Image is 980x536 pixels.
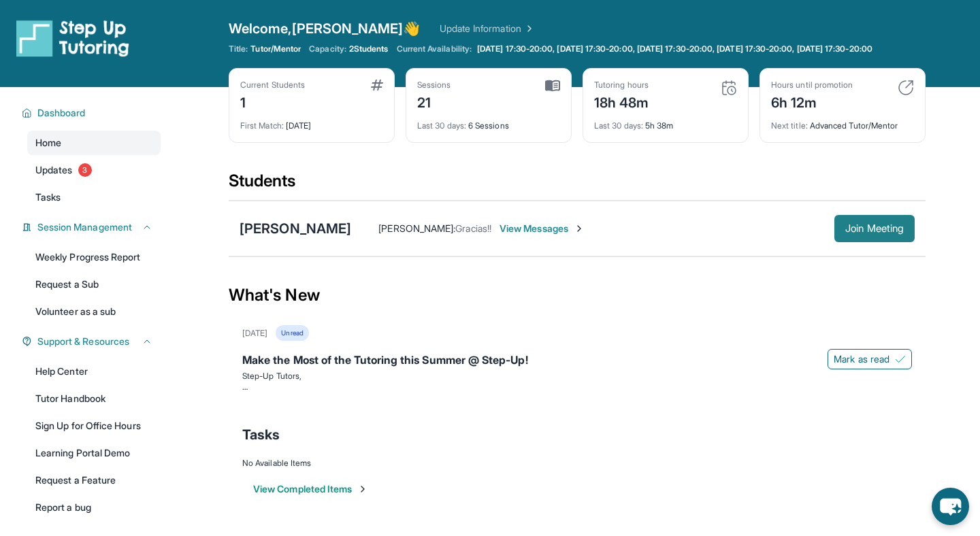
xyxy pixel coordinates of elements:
[240,112,383,131] div: [DATE]
[242,352,912,371] div: Make the Most of the Tutoring this Summer @ Step-Up!
[474,44,875,54] a: [DATE] 17:30-20:00, [DATE] 17:30-20:00, [DATE] 17:30-20:00, [DATE] 17:30-20:00, [DATE] 17:30-20:00
[35,190,61,204] span: Tasks
[27,414,161,438] a: Sign Up for Office Hours
[309,44,346,54] span: Capacity:
[771,120,808,131] span: Next title :
[37,220,132,234] span: Session Management
[35,163,73,177] span: Updates
[16,19,129,57] img: logo
[771,90,853,112] div: 6h 12m
[417,120,466,131] span: Last 30 days :
[27,158,161,182] a: Updates3
[828,349,912,369] button: Mark as read
[32,335,152,348] button: Support & Resources
[349,44,389,54] span: 2 Students
[898,80,914,96] img: card
[229,19,421,38] span: Welcome, [PERSON_NAME] 👋
[253,482,368,496] button: View Completed Items
[240,80,305,90] div: Current Students
[229,44,248,54] span: Title:
[378,222,455,234] span: [PERSON_NAME] :
[27,386,161,411] a: Tutor Handbook
[477,44,872,54] span: [DATE] 17:30-20:00, [DATE] 17:30-20:00, [DATE] 17:30-20:00, [DATE] 17:30-20:00, [DATE] 17:30-20:00
[229,265,926,325] div: What's New
[78,163,92,177] span: 3
[242,458,912,469] div: No Available Items
[276,325,308,341] div: Unread
[417,112,560,131] div: 6 Sessions
[240,120,284,131] span: First Match :
[932,488,969,525] button: chat-button
[834,352,889,366] span: Mark as read
[27,131,161,155] a: Home
[594,112,737,131] div: 5h 38m
[721,80,737,96] img: card
[32,106,152,120] button: Dashboard
[32,220,152,234] button: Session Management
[417,90,451,112] div: 21
[455,222,491,234] span: Gracias!!
[895,354,906,365] img: Mark as read
[545,80,560,92] img: card
[250,44,301,54] span: Tutor/Mentor
[834,215,915,242] button: Join Meeting
[594,90,649,112] div: 18h 48m
[242,328,267,339] div: [DATE]
[242,371,912,382] p: Step-Up Tutors,
[27,299,161,324] a: Volunteer as a sub
[27,468,161,492] a: Request a Feature
[371,80,383,90] img: card
[417,80,451,90] div: Sessions
[37,335,129,348] span: Support & Resources
[27,359,161,384] a: Help Center
[27,245,161,269] a: Weekly Progress Report
[229,170,926,200] div: Students
[27,272,161,297] a: Request a Sub
[574,223,585,234] img: Chevron-Right
[35,136,61,150] span: Home
[27,185,161,210] a: Tasks
[27,441,161,465] a: Learning Portal Demo
[771,80,853,90] div: Hours until promotion
[242,425,280,444] span: Tasks
[594,80,649,90] div: Tutoring hours
[440,22,535,35] a: Update Information
[240,219,351,238] div: [PERSON_NAME]
[771,112,914,131] div: Advanced Tutor/Mentor
[594,120,643,131] span: Last 30 days :
[845,224,904,233] span: Join Meeting
[37,106,86,120] span: Dashboard
[240,90,305,112] div: 1
[521,22,535,35] img: Chevron Right
[397,44,472,54] span: Current Availability:
[27,495,161,520] a: Report a bug
[500,222,585,235] span: View Messages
